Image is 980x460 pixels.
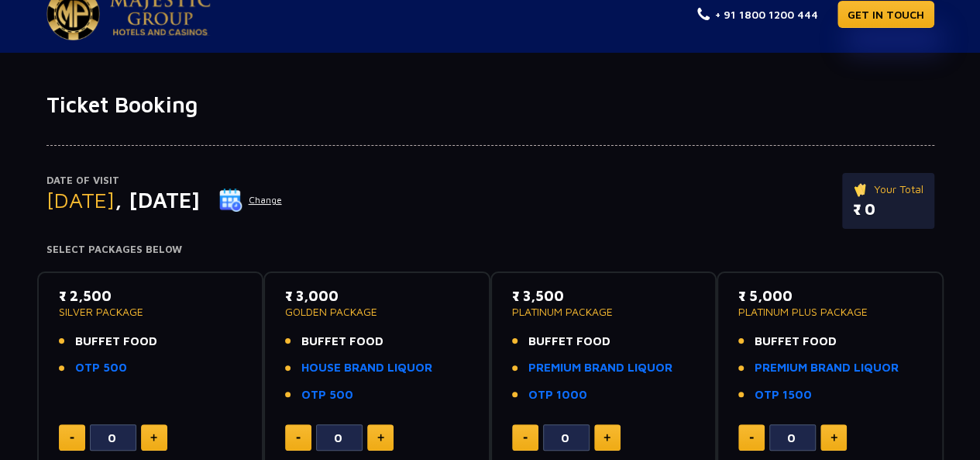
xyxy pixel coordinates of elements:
[70,437,74,439] img: minus
[528,333,610,351] span: BUFFET FOOD
[738,306,922,317] p: PLATINUM PLUS PACKAGE
[523,437,528,439] img: minus
[749,437,754,439] img: minus
[528,386,587,404] a: OTP 1000
[301,359,432,377] a: HOUSE BRAND LIQUOR
[150,434,157,441] img: plus
[512,285,696,306] p: ₹ 3,500
[603,434,610,441] img: plus
[853,181,923,198] p: Your Total
[837,1,934,28] a: GET IN TOUCH
[218,188,283,213] button: Change
[75,359,127,377] a: OTP 500
[755,359,899,377] a: PREMIUM BRAND LIQUOR
[46,92,934,118] h1: Ticket Booking
[377,434,384,441] img: plus
[285,285,469,306] p: ₹ 3,000
[528,359,672,377] a: PREMIUM BRAND LIQUOR
[512,306,696,317] p: PLATINUM PACKAGE
[75,333,157,351] span: BUFFET FOOD
[46,187,115,213] span: [DATE]
[296,437,301,439] img: minus
[301,333,383,351] span: BUFFET FOOD
[853,181,869,198] img: ticket
[59,306,242,317] p: SILVER PACKAGE
[59,285,242,306] p: ₹ 2,500
[285,306,469,317] p: GOLDEN PACKAGE
[738,285,922,306] p: ₹ 5,000
[830,434,837,441] img: plus
[697,6,818,22] a: + 91 1800 1200 444
[853,198,923,221] p: ₹ 0
[755,386,812,404] a: OTP 1500
[301,386,353,404] a: OTP 500
[755,333,837,351] span: BUFFET FOOD
[46,244,934,256] h4: Select Packages Below
[115,187,200,213] span: , [DATE]
[46,173,283,188] p: Date of Visit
